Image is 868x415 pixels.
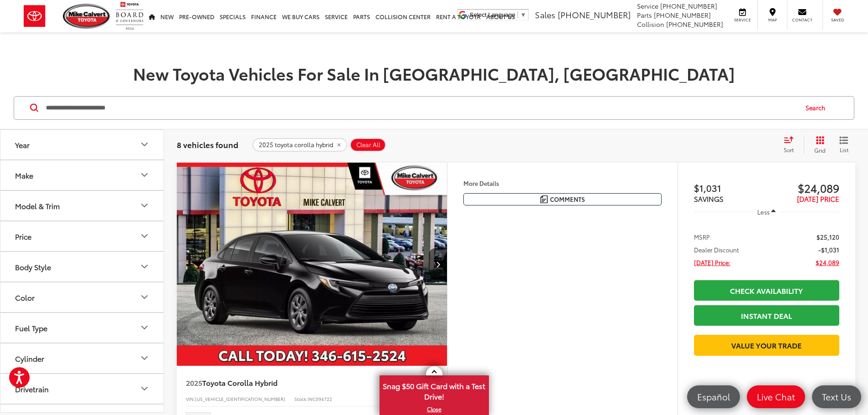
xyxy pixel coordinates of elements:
button: DrivetrainDrivetrain [0,374,164,404]
span: [DATE] PRICE [797,194,839,204]
h4: More Details [463,180,662,186]
button: Select sort value [779,136,804,154]
div: Cylinder [139,353,150,364]
button: Less [753,204,781,220]
button: Clear All [350,138,386,152]
button: Grid View [804,136,832,154]
div: Price [15,232,31,241]
span: $25,120 [817,232,839,241]
span: Service [732,17,753,23]
span: ▼ [520,11,526,18]
span: Comments [550,195,585,204]
span: MSRP: [694,232,712,241]
span: Less [757,208,770,216]
button: ColorColor [0,282,164,312]
img: Comments [540,195,548,203]
span: 2025 [186,377,202,388]
div: Model & Trim [15,201,60,210]
button: MakeMake [0,160,164,190]
span: Snag $50 Gift Card with a Test Drive! [380,376,488,404]
span: Contact [792,17,812,23]
button: YearYear [0,130,164,159]
button: Comments [463,193,662,205]
button: Search [797,97,838,119]
span: Grid [814,146,826,154]
a: Check Availability [694,280,839,301]
span: Map [762,17,782,23]
span: Stock: [294,395,308,402]
span: Saved [827,17,847,23]
span: $1,031 [694,181,767,195]
div: Price [139,231,150,241]
button: CylinderCylinder [0,343,164,373]
div: Body Style [15,262,51,271]
button: List View [832,136,855,154]
span: Dealer Discount [694,245,739,254]
span: Text Us [817,391,856,402]
span: [PHONE_NUMBER] [654,10,711,20]
span: $24,089 [816,258,839,267]
div: Make [15,171,33,179]
button: Fuel TypeFuel Type [0,313,164,343]
div: Color [15,293,35,302]
span: $24,089 [766,181,839,195]
span: Sales [535,9,555,20]
button: Next image [429,248,447,280]
span: Collision [637,20,664,29]
div: Drivetrain [15,384,49,393]
span: Service [637,1,658,10]
img: 2025 Toyota Corolla Hybrid [176,163,448,366]
div: Drivetrain [139,383,150,394]
span: Toyota Corolla Hybrid [202,377,277,388]
a: Live Chat [747,385,805,408]
span: List [839,146,848,154]
div: Body Style [139,261,150,272]
span: Parts [637,10,652,20]
span: [PHONE_NUMBER] [558,9,631,20]
span: Live Chat [752,391,800,402]
a: 2025 Toyota Corolla Hybrid2025 Toyota Corolla Hybrid2025 Toyota Corolla Hybrid2025 Toyota Corolla... [176,163,448,366]
a: Text Us [812,385,861,408]
span: 8 vehicles found [177,139,238,150]
span: [PHONE_NUMBER] [660,1,717,10]
img: Mike Calvert Toyota [63,4,111,29]
span: 2025 toyota corolla hybrid [259,141,333,149]
span: SAVINGS [694,194,724,204]
div: Year [15,140,30,149]
div: Model & Trim [139,200,150,211]
div: Year [139,139,150,150]
div: Cylinder [15,354,44,363]
button: Model & TrimModel & Trim [0,191,164,220]
div: Color [139,292,150,302]
div: Fuel Type [139,322,150,333]
a: 2025Toyota Corolla Hybrid [186,378,406,388]
input: Search by Make, Model, or Keyword [45,97,797,119]
span: -$1,031 [818,245,839,254]
div: Fuel Type [15,323,47,332]
a: Instant Deal [694,305,839,326]
div: Make [139,169,150,180]
button: Body StyleBody Style [0,252,164,282]
span: VIN: [186,395,195,402]
button: PricePrice [0,221,164,251]
span: Clear All [356,141,380,149]
a: Español [687,385,740,408]
span: [DATE] Price: [694,258,730,267]
span: Sort [784,146,794,154]
span: INC094722 [308,395,332,402]
span: [PHONE_NUMBER] [666,20,723,29]
a: Value Your Trade [694,335,839,355]
span: [US_VEHICLE_IDENTIFICATION_NUMBER] [195,395,285,402]
span: Español [693,391,734,402]
div: 2025 Toyota Corolla Hybrid Base 0 [176,163,448,366]
button: remove 2025%20toyota%20corolla%20hybrid [252,138,347,152]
